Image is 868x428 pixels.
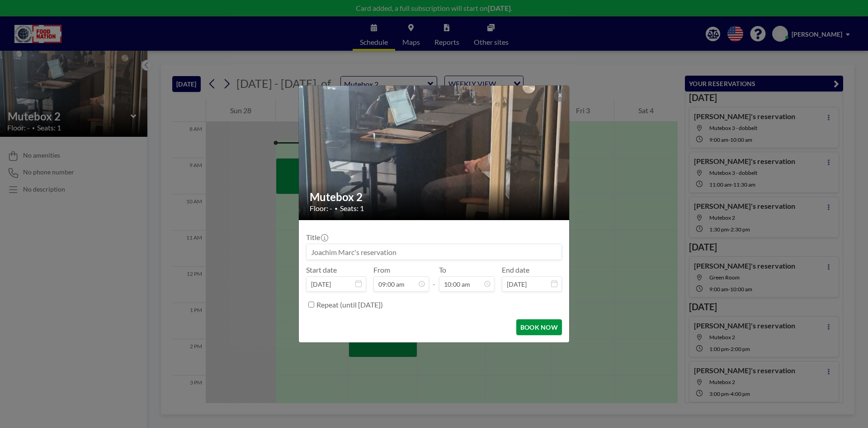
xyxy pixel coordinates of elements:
label: To [439,265,446,274]
label: End date [502,265,529,274]
label: Repeat (until [DATE]) [316,300,383,309]
input: Joachim Marc's reservation [307,244,561,260]
span: Seats: 1 [340,204,364,213]
button: BOOK NOW [516,319,562,335]
label: From [373,265,390,274]
label: Start date [306,265,337,274]
span: - [433,269,435,289]
span: • [335,205,338,212]
label: Title [306,233,327,242]
span: Floor: - [310,204,332,213]
h2: Mutebox 2 [310,190,559,204]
